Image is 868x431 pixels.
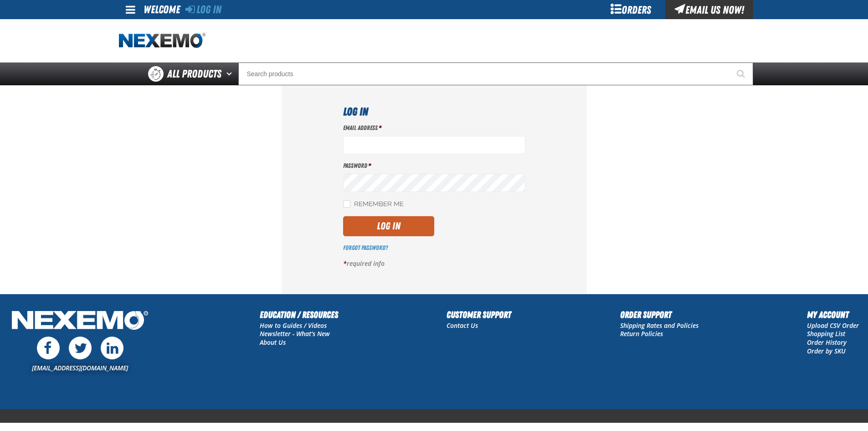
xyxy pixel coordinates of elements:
[343,200,404,209] label: Remember Me
[730,62,753,85] button: Start Searching
[260,329,330,338] a: Newsletter - What's New
[260,308,338,322] h2: Education / Resources
[119,33,205,49] a: Home
[223,62,238,85] button: Open All Products pages
[447,321,478,330] a: Contact Us
[343,216,434,236] button: Log In
[620,308,699,322] h2: Order Support
[260,338,286,347] a: About Us
[343,260,525,268] p: required info
[807,338,847,347] a: Order History
[807,321,859,330] a: Upload CSV Order
[343,161,525,170] label: Password
[447,308,511,322] h2: Customer Support
[343,124,525,132] label: Email Address
[807,347,846,355] a: Order by SKU
[185,3,221,16] a: Log In
[620,329,663,338] a: Return Policies
[807,329,845,338] a: Shopping List
[167,66,221,82] span: All Products
[620,321,699,330] a: Shipping Rates and Policies
[119,33,205,49] img: Nexemo logo
[343,200,350,208] input: Remember Me
[807,308,859,322] h2: My Account
[343,244,388,251] a: Forgot Password?
[343,104,525,120] h1: Log In
[9,308,151,335] img: Nexemo Logo
[260,321,327,330] a: How to Guides / Videos
[238,62,753,85] input: Search
[32,363,128,372] a: [EMAIL_ADDRESS][DOMAIN_NAME]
